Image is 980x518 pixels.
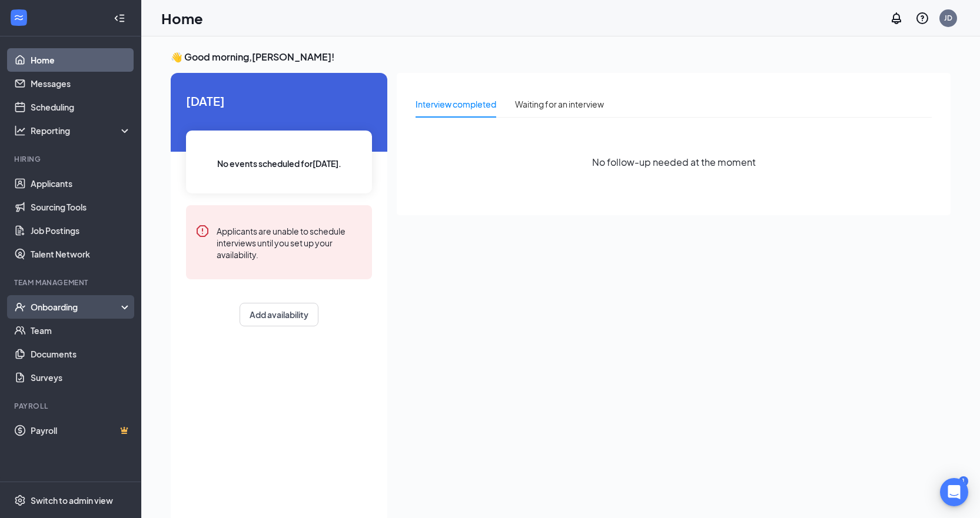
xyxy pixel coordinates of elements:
[940,478,968,506] div: Open Intercom Messenger
[31,494,113,506] div: Switch to admin view
[171,51,951,64] h3: 👋 Good morning, [PERSON_NAME] !
[592,155,756,169] span: No follow-up needed at the moment
[889,11,903,25] svg: Notifications
[14,401,129,411] div: Payroll
[217,157,341,170] span: No events scheduled for [DATE] .
[31,95,131,119] a: Scheduling
[14,301,26,313] svg: UserCheck
[114,12,125,24] svg: Collapse
[31,72,131,95] a: Messages
[186,92,372,110] span: [DATE]
[14,125,26,136] svg: Analysis
[31,366,131,389] a: Surveys
[240,303,318,326] button: Add availability
[31,419,131,442] a: PayrollCrown
[31,301,121,313] div: Onboarding
[31,125,132,136] div: Reporting
[31,195,131,219] a: Sourcing Tools
[161,8,203,28] h1: Home
[31,48,131,72] a: Home
[31,342,131,366] a: Documents
[515,98,604,111] div: Waiting for an interview
[195,224,210,238] svg: Error
[31,319,131,342] a: Team
[14,494,26,506] svg: Settings
[217,224,363,260] div: Applicants are unable to schedule interviews until you set up your availability.
[959,476,968,486] div: 1
[915,11,929,25] svg: QuestionInfo
[944,13,952,23] div: JD
[31,242,131,266] a: Talent Network
[13,12,25,24] svg: WorkstreamLogo
[31,219,131,242] a: Job Postings
[14,278,129,288] div: Team Management
[416,98,496,111] div: Interview completed
[31,172,131,195] a: Applicants
[14,154,129,164] div: Hiring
